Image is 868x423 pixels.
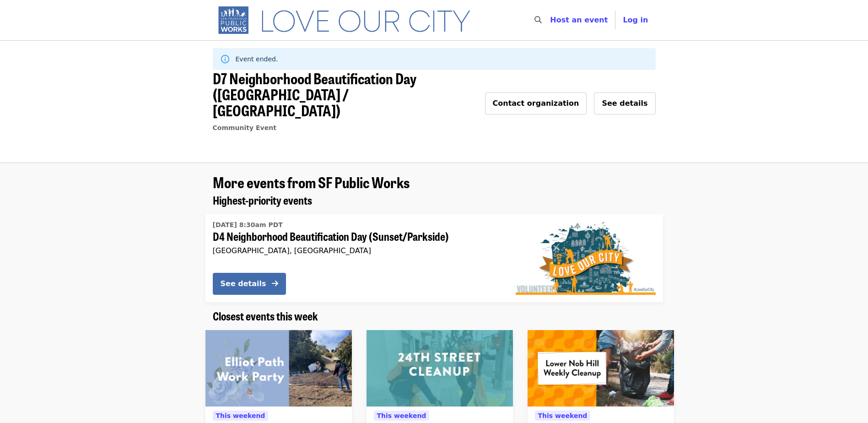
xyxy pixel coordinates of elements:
span: This weekend [216,412,265,419]
span: Highest-priority events [213,192,312,208]
img: SF Public Works - Home [213,5,484,35]
a: Community Event [213,124,276,131]
div: See details [221,278,266,289]
span: More events from SF Public Works [213,171,410,193]
img: Elliot Path Work Party organized by SF Public Works [205,330,352,407]
i: arrow-right icon [272,279,278,288]
span: This weekend [377,412,426,419]
span: Log in [623,16,648,24]
div: [GEOGRAPHIC_DATA], [GEOGRAPHIC_DATA] [213,246,501,255]
div: Closest events this week [205,309,663,323]
i: search icon [534,16,542,24]
img: D4 Neighborhood Beautification Day (Sunset/Parkside) organized by SF Public Works [516,222,656,295]
a: Host an event [550,16,608,24]
span: D4 Neighborhood Beautification Day (Sunset/Parkside) [213,230,501,243]
a: Closest events this week [213,309,318,323]
button: See details [213,273,286,295]
a: See details for "D4 Neighborhood Beautification Day (Sunset/Parkside)" [205,214,663,302]
button: See details [594,92,655,114]
img: Lower Nob Hill Weekly Cleanup organized by Together SF [528,330,674,407]
span: Contact organization [493,99,579,108]
time: [DATE] 8:30am PDT [213,220,283,230]
img: 24th Street Cleanup organized by SF Public Works [367,330,513,407]
span: See details [602,99,647,108]
input: Search [547,9,555,31]
span: This weekend [538,412,588,419]
button: Contact organization [485,92,587,114]
span: Closest events this week [213,308,318,324]
button: Log in [615,11,655,29]
span: Event ended. [236,55,278,63]
span: D7 Neighborhood Beautification Day ([GEOGRAPHIC_DATA] / [GEOGRAPHIC_DATA]) [213,67,416,121]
